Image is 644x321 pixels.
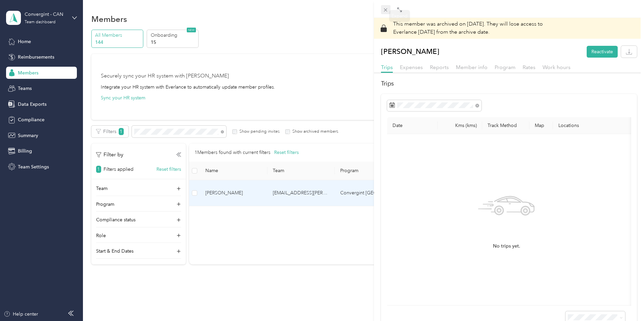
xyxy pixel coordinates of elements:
p: This member was archived on [DATE] . [393,20,543,36]
span: Expenses [400,64,423,70]
span: Work hours [543,64,570,70]
iframe: Everlance-gr Chat Button Frame [606,283,644,321]
div: Expand [389,10,410,22]
p: [PERSON_NAME] [381,46,439,58]
span: They will lose access to Everlance [DATE] from the archive date. [393,21,543,35]
span: No trips yet. [493,243,520,250]
th: Kms (kms) [438,117,482,134]
th: Track Method [482,117,529,134]
button: Reactivate [587,46,618,58]
span: Trips [381,64,393,70]
span: Rates [523,64,535,70]
span: Program [495,64,516,70]
th: Map [529,117,553,134]
h2: Trips [381,79,637,88]
span: Member info [456,64,488,70]
th: Date [387,117,438,134]
span: Reports [430,64,449,70]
